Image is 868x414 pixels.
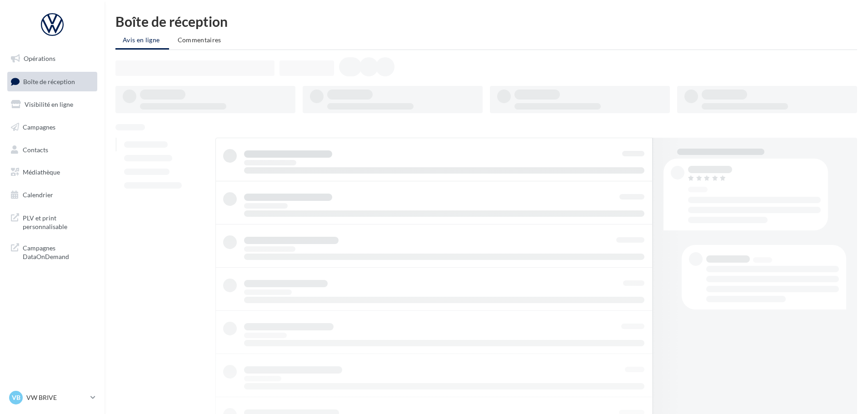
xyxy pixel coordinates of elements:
[5,95,99,114] a: Visibilité en ligne
[23,145,48,153] span: Contacts
[26,393,87,402] p: VW BRIVE
[23,77,75,85] span: Boîte de réception
[5,72,99,91] a: Boîte de réception
[5,185,99,205] a: Calendrier
[178,36,221,44] span: Commentaires
[7,389,97,406] a: VB VW BRIVE
[5,118,99,137] a: Campagnes
[5,49,99,68] a: Opérations
[5,163,99,182] a: Médiathèque
[5,140,99,160] a: Contacts
[24,55,55,62] span: Opérations
[25,100,73,108] span: Visibilité en ligne
[5,238,99,265] a: Campagnes DataOnDemand
[115,15,857,28] div: Boîte de réception
[5,208,99,235] a: PLV et print personnalisable
[23,242,94,261] span: Campagnes DataOnDemand
[12,393,20,402] span: VB
[23,212,94,231] span: PLV et print personnalisable
[23,191,53,199] span: Calendrier
[23,123,55,131] span: Campagnes
[23,168,60,176] span: Médiathèque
